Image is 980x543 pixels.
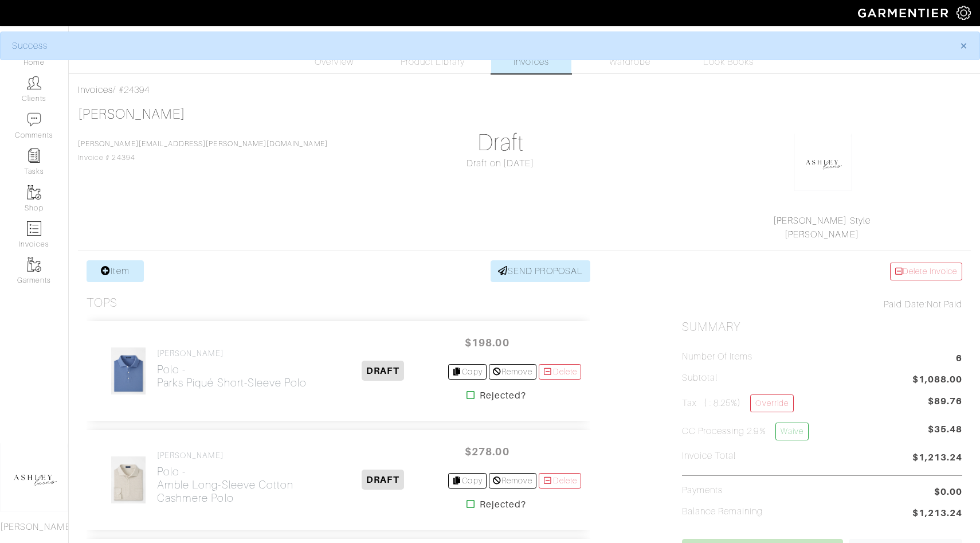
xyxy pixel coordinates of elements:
[12,39,943,53] div: Success
[957,6,971,20] img: gear-icon-white-bd11855cb880d31180b6d7d6211b90ccbf57a29d726f0c71d8c61bd08dd39cc2.png
[912,506,962,522] span: $1,213.24
[928,394,962,408] span: $89.76
[27,112,41,127] img: comment-icon-a0a6a9ef722e966f86d9cbdc48e553b5cf19dbc54f86b18d962a5391bc8f6eb6.png
[682,394,794,412] h5: Tax ( : 8.25%)
[785,229,859,240] a: [PERSON_NAME]
[87,260,144,282] a: Item
[157,349,307,389] a: [PERSON_NAME] Polo -Parks Piqué Short-Sleeve Polo
[539,473,581,489] a: Delete
[682,351,753,362] h5: Number of Items
[448,473,487,489] a: Copy
[609,55,650,69] span: Wardrobe
[682,373,718,384] h5: Subtotal
[884,299,927,310] span: Paid Date:
[78,140,328,162] span: Invoice # 24394
[480,389,526,403] strong: Rejected?
[27,149,41,163] img: reminder-icon-8004d30b9f0a5d33ae49ab947aed9ed385cf756f9e5892f1edd6e32f2345188e.png
[682,423,809,440] h5: CC Processing 2.9%
[78,140,328,148] a: [PERSON_NAME][EMAIL_ADDRESS][PERSON_NAME][DOMAIN_NAME]
[453,330,522,355] span: $198.00
[111,456,146,504] img: Kduu5T8oCcLydzkzpBpGFLHh
[852,3,957,23] img: garmentier-logo-header-white-b43fb05a5012e4ada735d5af1a66efaba907eab6374d6393d1fbf88cb4ef424d.png
[27,76,41,90] img: clients-icon-6bae9207a08558b7cb47a8932f037763ab4055f8c8b6bfacd5dc20c3e0201464.png
[360,129,641,157] h1: Draft
[491,32,571,73] a: Invoices
[27,185,41,200] img: garments-icon-b7da505a4dc4fd61783c78ac3ca0ef83fa9d6f193b1c9dc38574b1d14d53ca28.png
[912,373,962,388] span: $1,088.00
[27,257,41,272] img: garments-icon-b7da505a4dc4fd61783c78ac3ca0ef83fa9d6f193b1c9dc38574b1d14d53ca28.png
[773,216,871,226] a: [PERSON_NAME] Style
[489,364,536,380] a: Remove
[775,423,809,440] a: Waive
[513,55,548,69] span: Invoices
[480,498,526,511] strong: Rejected?
[157,349,307,358] h4: [PERSON_NAME]
[401,55,465,69] span: Product Library
[794,134,852,191] img: okhkJxsQsug8ErY7G9ypRsDh.png
[890,263,962,280] a: Delete Invoice
[111,347,146,395] img: 4vD5qaSaaKMQmhhyB4n1Qor6
[78,107,185,122] a: [PERSON_NAME]
[78,85,113,95] a: Invoices
[157,451,318,505] a: [PERSON_NAME] Polo -Amble Long-Sleeve Cotton Cashmere Polo
[928,423,962,445] span: $35.48
[682,485,723,496] h5: Payments
[956,351,962,367] span: 6
[491,260,590,282] a: SEND PROPOSAL
[934,485,962,499] span: $0.00
[682,298,962,311] div: Not Paid
[78,83,971,97] div: / #24394
[453,439,522,464] span: $278.00
[539,364,581,380] a: Delete
[703,55,754,69] span: Look Books
[682,451,736,462] h5: Invoice Total
[682,320,962,334] h2: Summary
[912,451,962,466] span: $1,213.24
[959,38,968,53] span: ×
[157,451,318,460] h4: [PERSON_NAME]
[315,55,353,69] span: Overview
[157,465,318,505] h2: Polo - Amble Long-Sleeve Cotton Cashmere Polo
[157,363,307,389] h2: Polo - Parks Piqué Short-Sleeve Polo
[362,361,403,381] span: DRAFT
[750,394,793,412] a: Override
[489,473,536,489] a: Remove
[362,470,403,490] span: DRAFT
[87,296,117,310] h3: Tops
[448,364,487,380] a: Copy
[27,221,41,236] img: orders-icon-0abe47150d42831381b5fb84f609e132dff9fe21cb692f30cb5eec754e2cba89.png
[682,506,763,517] h5: Balance Remaining
[360,157,641,170] div: Draft on [DATE]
